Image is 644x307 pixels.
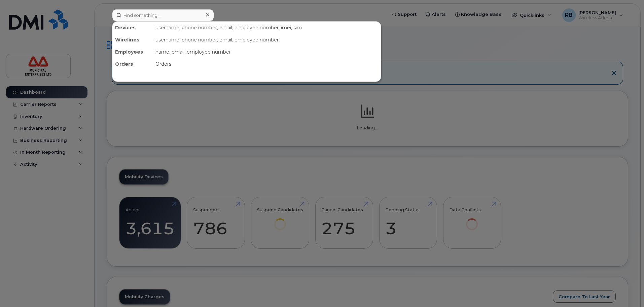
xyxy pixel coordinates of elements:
[153,34,381,46] div: username, phone number, email, employee number
[112,22,153,34] div: Devices
[112,34,153,46] div: Wirelines
[153,22,381,34] div: username, phone number, email, employee number, imei, sim
[112,46,153,58] div: Employees
[112,58,153,70] div: Orders
[153,58,381,70] div: Orders
[153,46,381,58] div: name, email, employee number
